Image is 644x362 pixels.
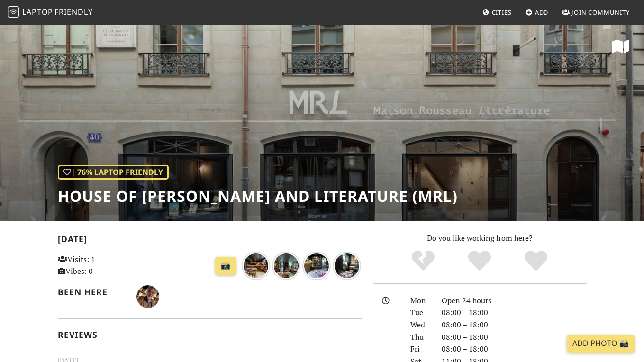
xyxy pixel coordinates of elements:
span: Laptop [22,7,53,17]
span: Join Community [571,8,630,17]
h2: Been here [58,287,125,297]
img: 5334-macia.jpg [136,285,159,308]
a: over 1 year ago [272,260,302,270]
div: Fri [405,343,436,355]
a: Cities [479,4,516,21]
p: Do you like working from here? [373,232,587,244]
div: | 76% Laptop Friendly [58,165,169,180]
a: 📸 [215,257,236,275]
span: Cities [492,8,512,17]
div: Yes [452,249,508,273]
a: Add [522,4,553,21]
div: 08:00 – 18:00 [436,307,592,319]
img: over 1 year ago [242,252,270,280]
div: Open 24 hours [436,295,592,307]
a: over 1 year ago [333,260,361,270]
a: over 1 year ago [242,260,272,270]
img: LaptopFriendly [8,6,19,18]
a: Join Community [558,4,634,21]
div: Thu [405,331,436,344]
img: over 1 year ago [302,252,331,280]
div: 08:00 – 18:00 [436,331,592,344]
img: over 1 year ago [272,252,300,280]
div: Tue [405,307,436,319]
p: Visits: 1 Vibes: 0 [58,253,152,278]
h1: House of [PERSON_NAME] and Literature (MRL) [58,187,458,205]
div: Wed [405,319,436,331]
span: Friendly [54,7,92,17]
div: 08:00 – 18:00 [436,343,592,355]
a: LaptopFriendly LaptopFriendly [8,4,93,21]
div: Mon [405,295,436,307]
div: 08:00 – 18:00 [436,319,592,331]
span: Macia Serge [136,290,159,301]
a: Add Photo 📸 [567,335,635,353]
div: Definitely! [508,249,564,273]
span: Add [535,8,549,17]
div: No [395,249,452,273]
a: over 1 year ago [302,260,333,270]
h2: Reviews [58,330,362,340]
img: over 1 year ago [333,252,361,280]
h2: [DATE] [58,234,362,248]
